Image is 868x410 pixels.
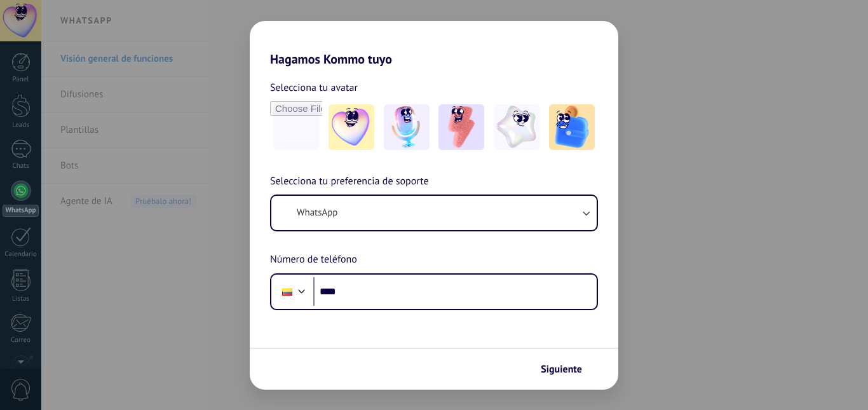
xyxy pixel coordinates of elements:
button: Siguiente [535,359,599,380]
img: -5.jpeg [549,104,595,150]
img: -1.jpeg [329,104,374,150]
h2: Hagamos Kommo tuyo [250,21,618,67]
span: Número de teléfono [270,252,357,268]
span: Siguiente [541,365,582,374]
div: Ecuador: + 593 [275,278,299,305]
img: -4.jpeg [494,104,539,150]
span: Selecciona tu avatar [270,79,358,96]
span: Selecciona tu preferencia de soporte [270,174,429,190]
span: WhatsApp [297,207,337,219]
img: -3.jpeg [438,104,484,150]
button: WhatsApp [271,196,597,230]
img: -2.jpeg [384,104,430,150]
